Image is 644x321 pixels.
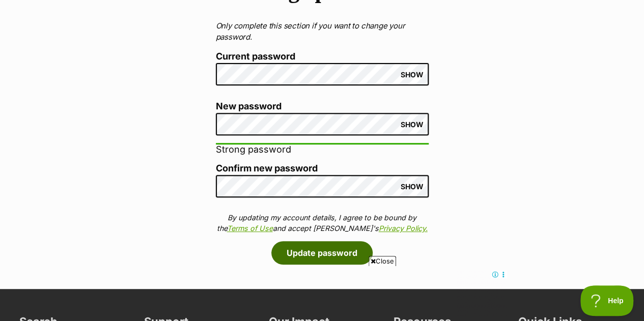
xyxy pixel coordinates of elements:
label: Confirm new password [216,163,429,174]
span: SHOW [401,121,424,129]
a: Privacy Policy. [379,224,428,232]
p: Only complete this section if you want to change your password. [216,20,429,43]
span: SHOW [401,183,424,191]
span: SHOW [401,71,424,79]
label: Current password [216,51,429,62]
button: Update password [271,241,373,265]
p: By updating my account details, I agree to be bound by the and accept [PERSON_NAME]'s [216,212,429,234]
iframe: Help Scout Beacon - Open [580,285,634,316]
a: Terms of Use [227,224,273,232]
iframe: Advertisement [137,270,508,316]
span: Close [369,256,396,266]
span: Strong password [216,144,291,155]
label: New password [216,101,429,112]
